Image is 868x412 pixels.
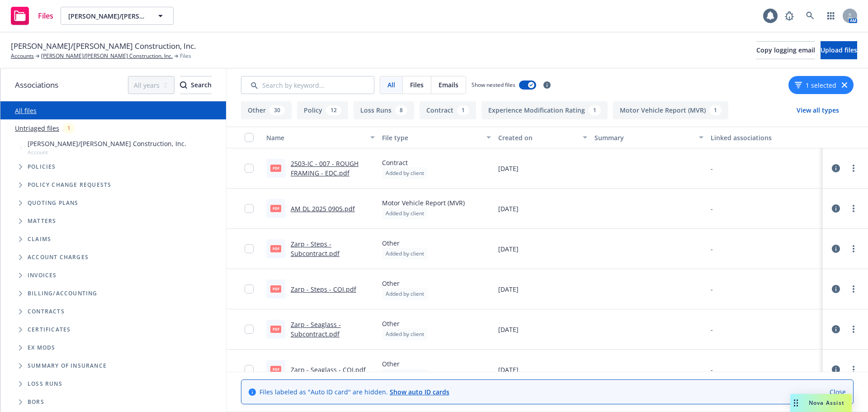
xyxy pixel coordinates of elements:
[821,41,857,59] button: Upload files
[15,79,58,91] span: Associations
[848,243,859,254] a: more
[68,11,146,21] span: [PERSON_NAME]/[PERSON_NAME] Construction, Inc.
[291,365,366,374] a: Zarp - Seaglass - COI.pdf
[245,244,254,253] input: Toggle Row Selected
[28,363,107,369] span: Summary of insurance
[180,81,187,89] svg: Search
[439,80,458,90] span: Emails
[498,133,578,142] div: Created on
[0,284,226,411] div: Folder Tree Example
[756,46,815,54] span: Copy logging email
[61,7,174,25] button: [PERSON_NAME]/[PERSON_NAME] Construction, Inc.
[711,365,713,374] div: -
[830,387,846,397] a: Close
[498,284,519,294] span: [DATE]
[809,399,844,407] span: Nova Assist
[795,81,836,90] button: 1 selected
[790,394,852,412] button: Nova Assist
[11,40,196,52] span: [PERSON_NAME]/[PERSON_NAME] Construction, Inc.
[245,325,254,334] input: Toggle Row Selected
[378,127,494,148] button: File type
[498,365,519,374] span: [DATE]
[63,123,75,133] div: 1
[28,139,186,148] span: [PERSON_NAME]/[PERSON_NAME] Construction, Inc.
[386,370,424,379] span: Added by client
[245,284,254,294] input: Toggle Row Selected
[270,245,281,252] span: pdf
[241,76,374,94] input: Search by keyword...
[28,399,44,405] span: BORs
[382,158,428,167] span: Contract
[386,209,424,218] span: Added by client
[498,204,519,213] span: [DATE]
[386,330,424,338] span: Added by client
[28,345,55,350] span: Ex Mods
[395,105,407,115] div: 8
[707,127,823,148] button: Linked associations
[180,76,212,94] button: SearchSearch
[386,250,424,258] span: Added by client
[241,101,292,119] button: Other
[291,204,355,213] a: AM DL 2025 0905.pdf
[390,388,449,396] a: Show auto ID cards
[15,106,37,115] a: All files
[28,200,79,206] span: Quoting plans
[382,238,428,248] span: Other
[245,204,254,213] input: Toggle Row Selected
[291,159,359,177] a: 2503-IC - 007 - ROUGH FRAMING - EDC.pdf
[382,359,428,369] span: Other
[756,41,815,59] button: Copy logging email
[498,325,519,334] span: [DATE]
[711,325,713,334] div: -
[270,165,281,171] span: pdf
[822,7,840,25] a: Switch app
[711,164,713,173] div: -
[780,7,798,25] a: Report a Bug
[38,12,53,19] span: Files
[263,127,378,148] button: Name
[495,127,591,148] button: Created on
[291,320,341,338] a: Zarp - Seaglass - Subcontract.pdf
[259,387,449,397] span: Files labeled as "Auto ID card" are hidden.
[270,366,281,373] span: pdf
[848,324,859,335] a: more
[386,290,424,298] span: Added by client
[28,148,186,156] span: Account
[270,326,281,332] span: pdf
[28,255,89,260] span: Account charges
[28,327,71,332] span: Certificates
[41,52,173,60] a: [PERSON_NAME]/[PERSON_NAME] Construction, Inc.
[28,237,51,242] span: Claims
[410,80,424,90] span: Files
[0,137,226,284] div: Tree Example
[382,198,465,208] span: Motor Vehicle Report (MVR)
[28,273,57,278] span: Invoices
[481,101,608,119] button: Experience Modification Rating
[848,284,859,294] a: more
[386,169,424,177] span: Added by client
[382,133,481,142] div: File type
[591,127,707,148] button: Summary
[245,164,254,173] input: Toggle Row Selected
[180,76,212,94] div: Search
[270,205,281,212] span: pdf
[326,105,341,115] div: 12
[848,163,859,174] a: more
[382,279,428,288] span: Other
[354,101,414,119] button: Loss Runs
[270,285,281,292] span: pdf
[801,7,819,25] a: Search
[382,319,428,328] span: Other
[266,133,365,142] div: Name
[420,101,476,119] button: Contract
[28,218,56,224] span: Matters
[28,309,65,314] span: Contracts
[291,240,340,258] a: Zarp - Steps - Subcontract.pdf
[245,133,254,142] input: Select all
[457,105,469,115] div: 1
[709,105,722,115] div: 1
[498,244,519,254] span: [DATE]
[848,364,859,375] a: more
[291,285,356,294] a: Zarp - Steps - COI.pdf
[15,123,59,133] a: Untriaged files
